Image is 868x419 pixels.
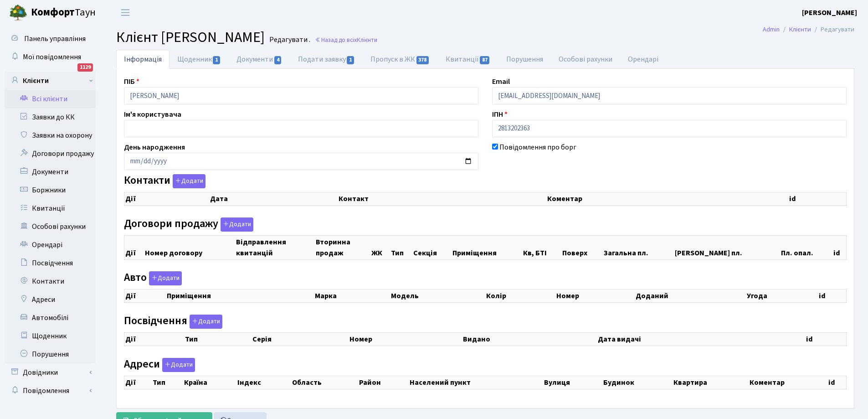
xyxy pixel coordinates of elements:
th: Контакт [338,192,546,206]
span: Таун [31,5,96,21]
th: Тип [390,235,412,259]
th: id [805,332,846,346]
a: Щоденник [5,327,96,345]
th: Колір [485,290,555,303]
small: Редагувати . [267,36,310,44]
label: ПІБ [124,76,139,87]
span: 1 [347,56,354,64]
label: День народження [124,142,185,153]
button: Переключити навігацію [114,5,137,20]
span: 87 [480,56,490,64]
th: Населений пункт [409,376,543,389]
a: Пропуск в ЖК [363,50,437,69]
span: Клієнт [PERSON_NAME] [116,27,265,48]
label: Контакти [124,174,205,188]
img: logo.png [9,4,27,22]
a: Панель управління [5,30,96,48]
th: ЖК [370,235,390,259]
th: Номер договору [144,235,235,259]
a: Назад до всіхКлієнти [315,36,377,44]
a: Admin [763,25,780,34]
a: Порушення [5,345,96,363]
th: Дата видачі [597,332,805,346]
span: 1 [213,56,220,64]
th: Номер [349,332,462,346]
a: Заявки до КК [5,108,96,126]
a: Адреси [5,290,96,309]
label: Адреси [124,358,195,372]
label: Повідомлення про борг [499,142,576,153]
th: id [827,376,847,389]
a: Посвідчення [5,254,96,272]
a: Особові рахунки [551,50,620,69]
th: Будинок [602,376,673,389]
a: Додати [170,173,205,189]
a: Порушення [498,50,551,69]
th: Марка [314,290,390,303]
th: Коментар [749,376,827,389]
label: Email [492,76,510,87]
a: Договори продажу [5,145,96,163]
span: Клієнти [357,36,377,44]
th: Модель [390,290,485,303]
th: Номер [555,290,635,303]
a: Квитанції [438,50,498,69]
button: Контакти [173,174,205,188]
span: Мої повідомлення [23,52,81,62]
th: Вулиця [543,376,602,389]
a: Автомобілі [5,309,96,327]
span: 378 [416,56,429,64]
a: Боржники [5,181,96,199]
label: Ім'я користувача [124,109,181,120]
a: Квитанції [5,199,96,217]
a: Клієнти [5,72,96,90]
a: Контакти [5,272,96,290]
a: Додати [147,270,182,286]
a: Особові рахунки [5,217,96,236]
th: Дії [124,332,185,346]
span: 4 [274,56,282,64]
th: Тип [184,332,252,346]
th: Загальна пл. [603,235,674,259]
a: Всі клієнти [5,90,96,108]
a: Інформація [116,50,169,69]
a: Заявки на охорону [5,126,96,145]
li: Редагувати [811,25,854,35]
a: Довідники [5,363,96,382]
span: Панель управління [24,34,86,44]
button: Адреси [162,358,195,372]
th: [PERSON_NAME] пл. [674,235,780,259]
a: Мої повідомлення1129 [5,48,96,66]
th: Дата [209,192,338,206]
th: Район [358,376,409,389]
label: Авто [124,271,182,285]
nav: breadcrumb [749,20,868,39]
a: Подати заявку [290,50,363,69]
th: Індекс [236,376,291,389]
th: Поверх [561,235,603,259]
label: ІПН [492,109,508,120]
th: id [788,192,847,206]
a: Документи [5,163,96,181]
th: Дії [124,235,144,259]
button: Посвідчення [190,315,222,329]
a: [PERSON_NAME] [802,7,857,18]
a: Повідомлення [5,382,96,400]
div: 1129 [77,63,93,72]
a: Орендарі [5,236,96,254]
th: Дії [124,376,152,389]
th: Серія [252,332,349,346]
th: Угода [746,290,818,303]
a: Щоденник [169,50,229,69]
th: Відправлення квитанцій [235,235,315,259]
th: Пл. опал. [780,235,832,259]
th: Країна [183,376,236,389]
b: Комфорт [31,5,75,20]
th: Видано [462,332,597,346]
th: Дії [124,192,210,206]
th: Дії [124,290,166,303]
label: Посвідчення [124,315,222,329]
a: Документи [229,50,290,69]
a: Клієнти [789,25,811,34]
th: id [818,290,847,303]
